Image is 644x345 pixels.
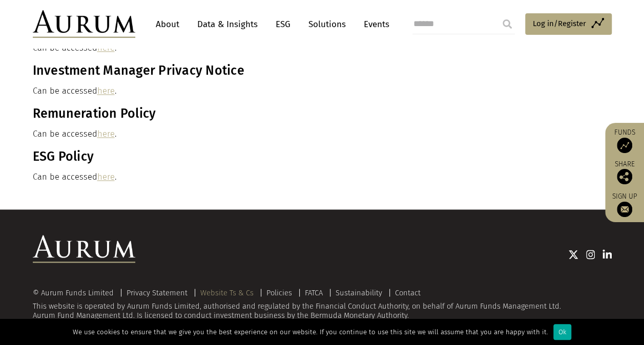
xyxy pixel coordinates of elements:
[305,288,323,297] a: FATCA
[33,289,119,296] div: © Aurum Funds Limited
[33,10,135,38] img: Aurum
[33,41,609,55] p: Can be accessed .
[303,15,351,34] a: Solutions
[192,15,263,34] a: Data & Insights
[33,63,609,78] h3: Investment Manager Privacy Notice
[603,249,612,260] img: Linkedin icon
[610,161,639,184] div: Share
[525,13,612,35] a: Log in/Register
[617,202,632,217] img: Sign up to our newsletter
[33,106,609,121] h3: Remuneration Policy
[33,149,609,164] h3: ESG Policy
[533,17,586,30] span: Log in/Register
[33,127,609,141] p: Can be accessed .
[359,15,389,34] a: Events
[33,235,135,263] img: Aurum Logo
[568,249,578,260] img: Twitter icon
[617,169,632,184] img: Share this post
[266,288,292,297] a: Policies
[97,86,115,96] a: here
[617,138,632,153] img: Access Funds
[336,288,382,297] a: Sustainability
[151,15,184,34] a: About
[610,192,639,217] a: Sign up
[97,172,115,182] a: here
[553,324,571,340] div: Ok
[200,288,254,297] a: Website Ts & Cs
[271,15,296,34] a: ESG
[33,84,609,98] p: Can be accessed .
[33,288,612,319] div: This website is operated by Aurum Funds Limited, authorised and regulated by the Financial Conduc...
[610,128,639,153] a: Funds
[586,249,595,260] img: Instagram icon
[97,129,115,139] a: here
[127,288,188,297] a: Privacy Statement
[395,288,421,297] a: Contact
[497,14,517,34] input: Submit
[33,170,609,184] p: Can be accessed .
